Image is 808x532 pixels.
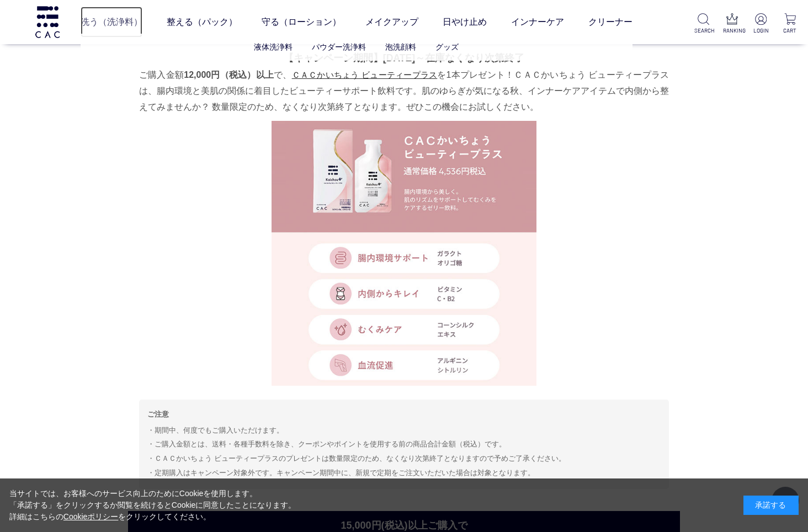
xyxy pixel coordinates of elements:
p: LOGIN [752,26,770,35]
a: 泡洗顔料 [385,42,416,51]
div: 承諾する [743,496,799,515]
a: 整える（パック） [167,7,237,38]
a: Cookieポリシー [63,512,119,521]
a: ＣＡＣかいちょう ビューティープラス [292,70,438,79]
div: 当サイトでは、お客様へのサービス向上のためにCookieを使用します。 「承諾する」をクリックするか閲覧を続けるとCookieに同意したことになります。 詳細はこちらの をクリックしてください。 [9,488,296,523]
a: 洗う（洗浄料） [81,7,142,38]
p: RANKING [723,26,741,35]
li: ご購入金額とは、送料・各種手数料を除き、クーポンやポイントを使用する前の商品合計金額（税込）です。 [147,438,661,451]
img: goodsR-chart-060506.jpg [272,121,536,386]
li: 期間中、何度でもご購入いただけます。 [147,424,661,437]
a: インナーケア [511,7,564,38]
a: 日やけ止め [443,7,487,38]
p: ご購入金額 で、 を1本プレゼント！ＣＡＣかいちょう ビューティープラスは、腸内環境と美肌の関係に着目したビューティーサポート飲料です。肌のゆらぎが気になる秋、インナーケアアイテムで内側から整え... [139,67,669,115]
a: SEARCH [694,13,713,35]
span: 12,000円（税込）以上 [184,70,274,79]
p: ご注意 [147,408,661,421]
a: 守る（ローション） [262,7,341,38]
a: CART [780,13,799,35]
a: パウダー洗浄料 [312,42,366,51]
a: RANKING [723,13,741,35]
a: LOGIN [752,13,770,35]
a: グッズ [435,42,459,51]
img: logo [34,6,61,38]
li: 定期購入はキャンペーン対象外です。キャンペーン期間中に、新規で定期をご注文いただいた場合は対象となります。 [147,466,661,480]
li: ＣＡＣかいちょう ビューティープラスのプレゼントは数量限定のため、なくなり次第終了となりますので予めご了承ください。 [147,452,661,465]
a: 液体洗浄料 [254,42,293,51]
p: SEARCH [694,26,713,35]
a: クリーナー [588,7,632,38]
p: CART [780,26,799,35]
a: メイクアップ [365,7,418,38]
